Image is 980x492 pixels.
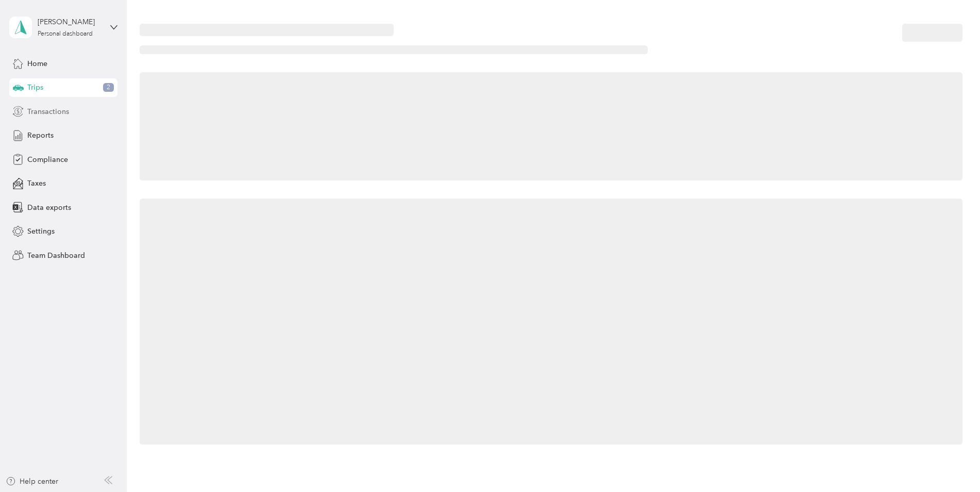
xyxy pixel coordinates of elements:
span: Reports [27,130,54,141]
span: Transactions [27,106,69,117]
span: Data exports [27,202,71,213]
div: Personal dashboard [38,31,93,37]
span: Home [27,58,47,69]
span: Settings [27,226,55,237]
div: [PERSON_NAME] [38,17,102,27]
button: Help center [6,476,58,487]
span: Team Dashboard [27,250,85,261]
span: Taxes [27,178,46,189]
iframe: Everlance-gr Chat Button Frame [922,434,980,492]
span: Compliance [27,154,68,165]
span: Trips [27,82,43,93]
span: 2 [103,83,114,92]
